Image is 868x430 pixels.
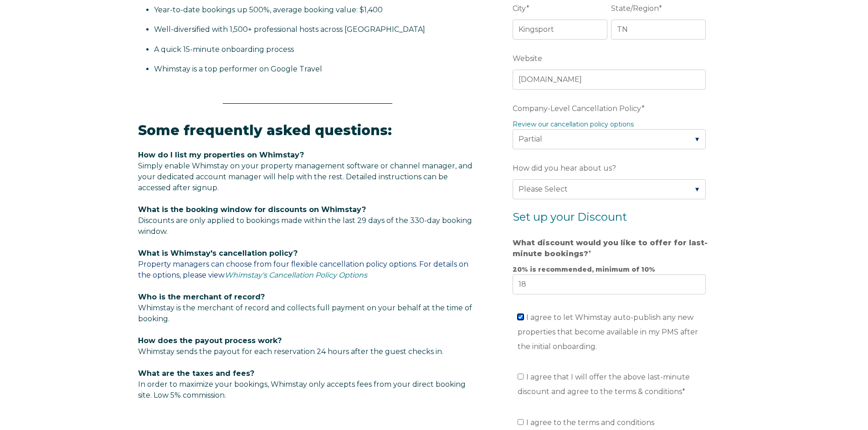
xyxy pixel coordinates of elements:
span: Whimstay sends the payout for each reservation 24 hours after the guest checks in. [138,347,443,356]
span: Well-diversified with 1,500+ professional hosts across [GEOGRAPHIC_DATA] [154,25,425,34]
span: I agree that I will offer the above last-minute discount and agree to the terms & conditions [518,373,690,396]
span: A quick 15-minute onboarding process [154,45,294,54]
strong: 20% is recommended, minimum of 10% [513,265,655,273]
input: I agree that I will offer the above last-minute discount and agree to the terms & conditions* [518,374,524,379]
input: I agree to the terms and conditionsRead Full Terms and Conditions [518,419,524,425]
span: City [513,1,526,15]
span: Who is the merchant of record? [138,293,265,301]
span: What is the booking window for discounts on Whimstay? [138,205,366,214]
input: I agree to let Whimstay auto-publish any new properties that become available in my PMS after the... [518,314,524,320]
span: I agree to let Whimstay auto-publish any new properties that become available in my PMS after the... [518,313,698,351]
span: Whimstay is the merchant of record and collects full payment on your behalf at the time of booking. [138,304,472,323]
span: Whimstay is a top performer on Google Travel [154,65,322,73]
strong: What discount would you like to offer for last-minute bookings? [513,238,708,258]
span: What is Whimstay's cancellation policy? [138,249,298,258]
span: How do I list my properties on Whimstay? [138,151,304,159]
span: Year-to-date bookings up 500%, average booking value: $1,400 [154,5,383,14]
span: Set up your Discount [513,210,627,223]
p: Property managers can choose from four flexible cancellation policy options. For details on the o... [138,248,477,281]
span: How did you hear about us? [513,161,616,175]
span: Some frequently asked questions: [138,122,392,139]
span: Website [513,51,542,66]
span: In order to maximize your bookings, Whimstay only accepts fees from your direct booking site. Low... [138,369,466,400]
span: Company-Level Cancellation Policy [513,101,642,116]
span: State/Region [611,1,659,15]
span: How does the payout process work? [138,336,282,345]
a: Review our cancellation policy options [513,120,634,128]
span: Simply enable Whimstay on your property management software or channel manager, and your dedicate... [138,162,473,192]
a: Whimstay's Cancellation Policy Options [225,271,367,279]
span: Discounts are only applied to bookings made within the last 29 days of the 330-day booking window. [138,216,472,236]
span: What are the taxes and fees? [138,369,254,378]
